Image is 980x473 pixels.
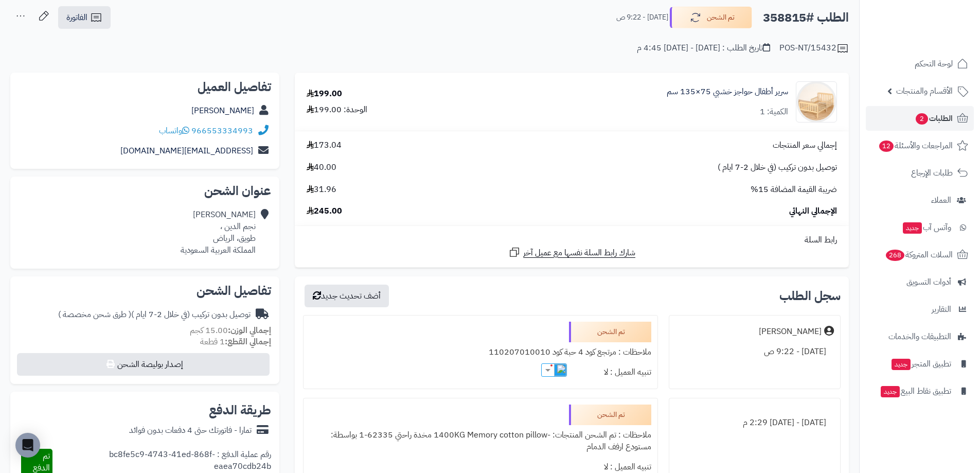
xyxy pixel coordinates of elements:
div: رابط السلة [299,234,845,246]
div: تم الشحن [569,405,651,425]
small: 15.00 كجم [190,324,271,337]
small: [DATE] - 9:22 ص [616,12,668,23]
a: التطبيقات والخدمات [866,324,974,349]
span: الإجمالي النهائي [789,205,837,217]
a: وآتس آبجديد [866,215,974,240]
a: العملاء [866,188,974,213]
span: المراجعات والأسئلة [878,138,953,153]
h2: تفاصيل العميل [19,81,271,93]
a: السلات المتروكة268 [866,242,974,267]
div: ملاحظات : مرتجع كود 4 حبة كود 110207010010 [310,342,651,362]
div: [PERSON_NAME] نجم الدين ، طويق، الرياض المملكة العربية السعودية [181,209,256,256]
a: التقارير [866,297,974,322]
span: 268 [886,250,904,261]
a: الطلبات2 [866,106,974,131]
h2: طريقة الدفع [209,404,271,416]
span: السلات المتروكة [885,248,953,262]
h2: تفاصيل الشحن [19,285,271,297]
div: توصيل بدون تركيب (في خلال 2-7 ايام ) [58,309,251,321]
span: 245.00 [307,205,342,217]
button: أضف تحديث جديد [305,285,389,307]
a: تطبيق المتجرجديد [866,352,974,376]
div: تنبيه العميل : لا [310,362,651,382]
span: ضريبة القيمة المضافة 15% [751,184,837,196]
a: أدوات التسويق [866,270,974,294]
img: logo-2.png [910,28,970,49]
span: الطلبات [915,111,953,126]
h3: سجل الطلب [779,290,841,302]
div: الكمية: 1 [760,106,788,118]
span: أدوات التسويق [906,275,951,289]
strong: إجمالي الوزن: [228,324,271,337]
span: 40.00 [307,162,336,173]
div: [DATE] - [DATE] 2:29 م [675,413,834,433]
span: الفاتورة [66,11,87,24]
span: 2 [916,113,928,125]
h2: الطلب #358815 [763,7,849,28]
div: تم الشحن [569,322,651,342]
span: العملاء [931,193,951,207]
span: تطبيق المتجر [890,357,951,371]
div: [PERSON_NAME] [759,326,822,338]
span: التطبيقات والخدمات [888,329,951,344]
small: 1 قطعة [200,336,271,348]
span: التقارير [932,302,951,317]
div: Open Intercom Messenger [15,433,40,458]
a: المراجعات والأسئلة12 [866,133,974,158]
span: جديد [903,222,922,234]
span: لوحة التحكم [915,57,953,71]
h2: عنوان الشحن [19,185,271,197]
span: طلبات الإرجاع [911,166,953,180]
a: واتساب [159,125,189,137]
div: تمارا - فاتورتك حتى 4 دفعات بدون فوائد [129,425,252,436]
span: جديد [892,359,911,370]
strong: إجمالي القطع: [225,336,271,348]
img: 1744806428-2-90x90.jpg [796,81,836,122]
div: 199.00 [307,88,342,100]
div: POS-NT/15432 [779,42,849,55]
button: إصدار بوليصة الشحن [17,353,270,376]
div: [DATE] - 9:22 ص [675,342,834,362]
button: تم الشحن [670,7,752,28]
a: الفاتورة [58,6,111,29]
span: جديد [881,386,900,397]
span: شارك رابط السلة نفسها مع عميل آخر [523,247,635,259]
span: إجمالي سعر المنتجات [773,139,837,151]
a: شارك رابط السلة نفسها مع عميل آخر [508,246,635,259]
a: تطبيق نقاط البيعجديد [866,379,974,404]
div: ملاحظات : تم الشحن المنتجات: -1400KG Memory cotton pillow مخدة راحتي 62335-1 بواسطة: مستودع ارفف ... [310,425,651,457]
a: [PERSON_NAME] [191,104,254,117]
a: سرير أطفال حواجز خشبي 75×135 سم [667,86,788,98]
span: ( طرق شحن مخصصة ) [58,308,131,321]
span: 12 [879,141,894,152]
div: تاريخ الطلب : [DATE] - [DATE] 4:45 م [637,42,770,54]
span: 31.96 [307,184,336,196]
span: توصيل بدون تركيب (في خلال 2-7 ايام ) [718,162,837,173]
span: وآتس آب [902,220,951,235]
div: الوحدة: 199.00 [307,104,367,116]
a: [EMAIL_ADDRESS][DOMAIN_NAME] [120,145,253,157]
span: 173.04 [307,139,342,151]
a: طلبات الإرجاع [866,161,974,185]
a: 966553334993 [191,125,253,137]
a: لوحة التحكم [866,51,974,76]
span: الأقسام والمنتجات [896,84,953,98]
span: تطبيق نقاط البيع [880,384,951,398]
